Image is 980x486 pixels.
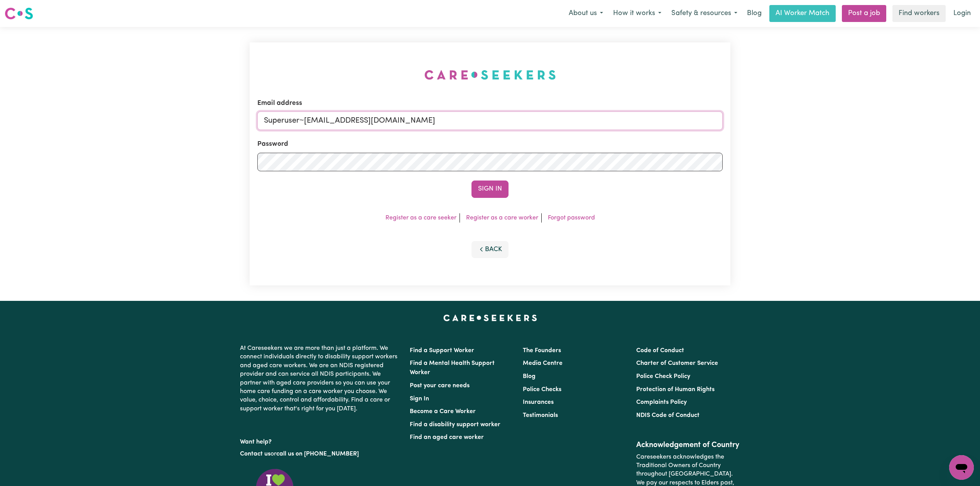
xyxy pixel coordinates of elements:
a: Blog [742,5,766,22]
a: Find a Support Worker [410,348,474,354]
a: Protection of Human Rights [636,386,715,393]
a: Sign In [410,396,429,402]
a: call us on [PHONE_NUMBER] [276,451,359,457]
a: The Founders [523,348,561,354]
a: Blog [523,373,536,380]
a: Media Centre [523,360,563,366]
a: Testimonials [523,412,558,418]
a: Register as a care seeker [385,215,456,221]
button: Back [471,241,509,258]
a: Contact us [240,451,270,457]
p: At Careseekers we are more than just a platform. We connect individuals directly to disability su... [240,341,400,416]
a: Register as a care worker [466,215,538,221]
a: Insurances [523,399,554,405]
a: Post your care needs [410,383,470,389]
iframe: Button to launch messaging window [949,455,974,480]
a: Complaints Policy [636,399,687,405]
button: Safety & resources [666,5,742,22]
a: Police Checks [523,386,561,393]
p: or [240,447,400,461]
button: Sign In [471,181,509,197]
a: Police Check Policy [636,373,690,380]
a: Find a Mental Health Support Worker [410,360,495,376]
p: Want help? [240,435,400,446]
label: Email address [257,98,302,108]
input: Email address [257,111,723,130]
a: Careseekers home page [443,315,537,321]
a: Find a disability support worker [410,422,500,428]
a: Careseekers logo [5,5,33,22]
img: Careseekers logo [5,7,33,20]
a: NDIS Code of Conduct [636,412,700,418]
button: How it works [608,5,666,22]
a: Become a Care Worker [410,408,476,415]
label: Password [257,139,288,149]
a: Find an aged care worker [410,434,484,440]
a: AI Worker Match [769,5,836,22]
button: About us [564,5,608,22]
a: Forgot password [548,215,595,221]
a: Login [949,5,975,22]
a: Find workers [892,5,946,22]
h2: Acknowledgement of Country [636,440,740,450]
a: Code of Conduct [636,348,684,354]
a: Charter of Customer Service [636,360,718,366]
a: Post a job [842,5,886,22]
